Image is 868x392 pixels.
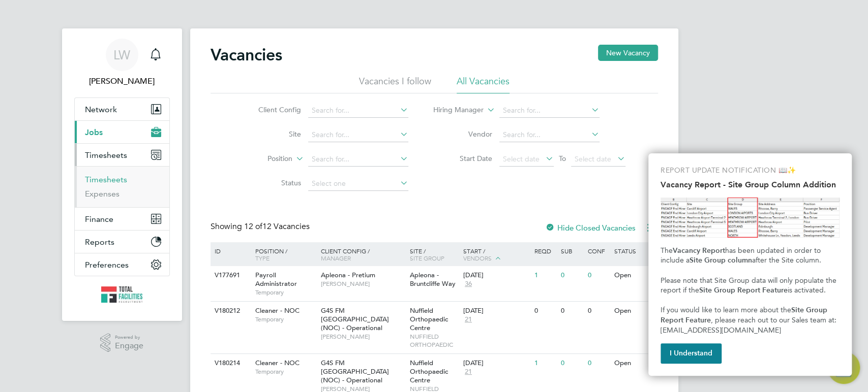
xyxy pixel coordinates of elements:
[585,302,612,320] div: 0
[503,154,540,164] span: Select date
[788,286,826,295] span: is activated.
[434,154,492,163] label: Start Date
[247,242,318,267] div: Position /
[661,306,829,324] strong: Site Group Report Feature
[85,189,119,199] a: Expenses
[661,246,673,255] span: The
[648,153,852,376] div: Vacancy Report - Site Group Column Addition
[410,333,458,348] span: NUFFIELD ORTHOPAEDIC
[212,242,248,259] div: ID
[321,306,389,332] span: G4S FM [GEOGRAPHIC_DATA] (NOC) - Operational
[113,48,130,61] span: LW
[308,104,408,118] input: Search for...
[410,358,448,384] span: Nuffield Orthopaedic Centre
[101,286,143,303] img: tfrecruitment-logo-retina.png
[255,306,299,315] span: Cleaner - NOC
[255,254,269,262] span: Type
[598,45,658,61] button: New Vacancy
[244,221,262,232] span: 12 of
[359,75,431,93] li: Vacancies I follow
[661,343,722,364] button: I Understand
[463,315,473,324] span: 21
[321,254,351,262] span: Manager
[558,242,585,259] div: Sub
[255,368,316,376] span: Temporary
[212,266,248,285] div: V177691
[585,266,612,285] div: 0
[321,358,389,384] span: G4S FM [GEOGRAPHIC_DATA] (NOC) - Operational
[85,175,127,184] a: Timesheets
[407,242,461,267] div: Site /
[463,254,492,262] span: Vendors
[532,266,558,285] div: 1
[243,105,301,114] label: Client Config
[243,129,301,139] label: Site
[661,198,840,238] img: Site Group Column in Vacancy Report
[558,354,585,373] div: 0
[661,316,839,335] span: , please reach out to our Sales team at: [EMAIL_ADDRESS][DOMAIN_NAME]
[212,302,248,320] div: V180212
[612,354,656,373] div: Open
[575,154,611,164] span: Select date
[410,271,456,288] span: Apleona - Bruntcliffe Way
[752,256,821,265] span: after the Site column.
[556,152,569,165] span: To
[255,288,316,297] span: Temporary
[532,302,558,320] div: 0
[255,358,299,367] span: Cleaner - NOC
[85,105,117,114] span: Network
[545,223,636,233] label: Hide Closed Vacancies
[74,75,170,87] span: Louise Walsh
[612,302,656,320] div: Open
[558,266,585,285] div: 0
[318,242,407,267] div: Client Config /
[74,39,170,87] a: Go to account details
[255,271,296,288] span: Payroll Administrator
[585,242,612,259] div: Conf
[85,260,129,270] span: Preferences
[690,256,752,265] strong: Site Group column
[308,128,408,142] input: Search for...
[85,214,113,224] span: Finance
[463,359,529,368] div: [DATE]
[321,333,405,341] span: [PERSON_NAME]
[234,154,292,164] label: Position
[699,286,788,295] strong: Site Group Report Feature
[457,75,510,93] li: All Vacancies
[212,354,248,373] div: V180214
[585,354,612,373] div: 0
[115,333,143,342] span: Powered by
[62,28,182,321] nav: Main navigation
[661,306,791,314] span: If you would like to learn more about the
[434,129,492,139] label: Vendor
[255,315,316,323] span: Temporary
[243,178,301,187] label: Status
[211,45,282,65] h2: Vacancies
[661,166,840,176] p: REPORT UPDATE NOTIFICATION 📖✨
[85,150,127,160] span: Timesheets
[532,242,558,259] div: Reqd
[211,221,312,232] div: Showing
[661,276,839,295] span: Please note that Site Group data will only populate the report if the
[321,280,405,288] span: [PERSON_NAME]
[499,128,600,142] input: Search for...
[499,104,600,118] input: Search for...
[463,307,529,315] div: [DATE]
[85,127,103,137] span: Jobs
[612,242,656,259] div: Status
[463,368,473,376] span: 21
[308,152,408,167] input: Search for...
[308,177,408,191] input: Select one
[558,302,585,320] div: 0
[85,237,114,247] span: Reports
[532,354,558,373] div: 1
[244,221,310,232] span: 12 Vacancies
[673,246,725,255] strong: Vacancy Report
[661,246,823,265] span: has been updated in order to include a
[410,254,444,262] span: Site Group
[612,266,656,285] div: Open
[463,271,529,280] div: [DATE]
[461,242,532,268] div: Start /
[74,286,170,303] a: Go to home page
[321,271,375,279] span: Apleona - Pretium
